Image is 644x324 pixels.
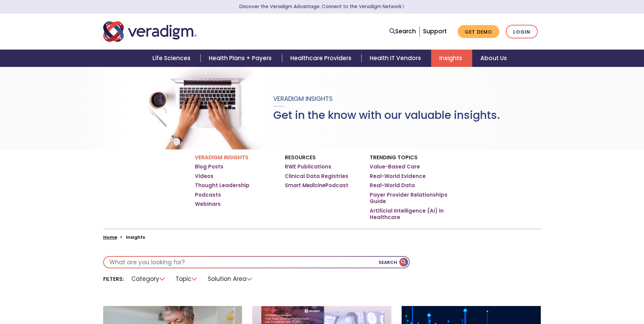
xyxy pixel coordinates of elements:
[204,274,257,284] li: Solution Area
[282,50,362,67] a: Healthcare Providers
[423,27,447,35] a: Support
[472,50,515,67] a: About Us
[195,182,250,189] a: Thought Leadership
[370,192,449,205] a: Payer Provider Relationships Guide
[379,257,409,268] button: Search
[104,257,409,268] input: What are you looking for?
[201,50,282,67] a: Health Plans + Payers
[195,163,223,170] a: Blog Posts
[285,182,348,189] a: Smart MedicinePodcast
[285,163,331,170] a: RWE Publications
[362,50,431,67] a: Health IT Vendors
[103,234,117,240] a: Home
[103,20,197,43] img: Veradigm logo
[171,274,202,284] li: Topic
[458,25,499,38] a: Get Demo
[103,275,124,283] li: Filters:
[285,182,325,189] em: Smart Medicine
[402,3,405,10] span: Learn More
[195,173,214,180] a: Videos
[370,182,415,189] a: Real-World Data
[144,50,201,67] a: Life Sciences
[370,208,449,221] a: Artificial Intelligence (AI) in Healthcare
[389,27,416,36] a: Search
[506,25,538,39] a: Login
[431,50,472,67] a: Insights
[285,173,348,180] a: Clinical Data Registries
[195,192,221,198] a: Podcasts
[273,109,500,122] h1: Get in the know with our valuable insights.
[195,201,221,208] a: Webinars
[370,163,420,170] a: Value-Based Care
[370,173,426,180] a: Real-World Evidence
[239,3,405,10] a: Discover the Veradigm Advantage: Connect to the Veradigm NetworkLearn More
[127,274,170,284] li: Category
[273,94,333,103] span: Veradigm Insights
